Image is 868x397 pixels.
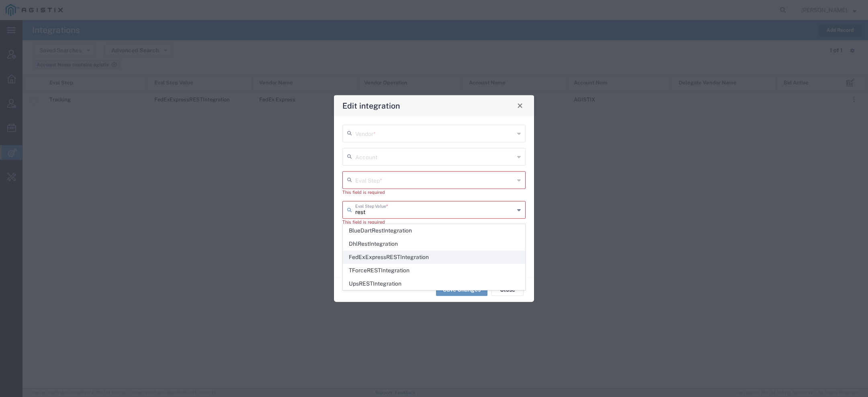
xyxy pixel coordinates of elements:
[343,224,525,237] span: BlueDartRestIntegration
[342,100,400,111] h4: Edit integration
[514,100,526,111] button: Close
[343,251,525,263] span: FedExExpressRESTIntegration
[343,264,525,277] span: TForceRESTIntegration
[343,278,525,290] span: UpsRESTIntegration
[342,219,526,226] div: This field is required
[342,189,526,195] div: This field is required
[343,238,525,250] span: DhlRestIntegration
